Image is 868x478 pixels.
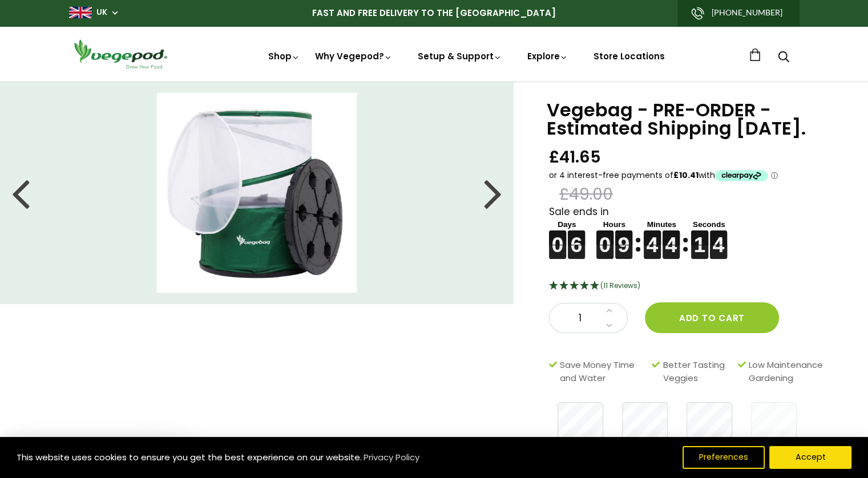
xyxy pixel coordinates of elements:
[615,230,632,245] figure: 9
[600,281,640,290] span: 4.91 Stars - 11 Reviews
[603,303,616,318] a: Increase quantity by 1
[691,230,708,245] figure: 1
[778,52,789,64] a: Search
[644,230,661,245] figure: 4
[549,147,601,168] span: £41.65
[549,230,566,245] figure: 0
[69,38,172,70] img: Vegepod
[560,359,646,384] span: Save Money Time and Water
[418,50,502,62] a: Setup & Support
[594,50,665,62] a: Store Locations
[315,50,393,62] a: Why Vegepod?
[157,93,357,293] img: Vegebag - PRE-ORDER - Estimated Shipping August 20th.
[645,302,779,333] button: Add to cart
[561,311,600,326] span: 1
[663,359,732,384] span: Better Tasting Veggies
[603,318,616,333] a: Decrease quantity by 1
[547,101,839,137] h1: Vegebag - PRE-ORDER - Estimated Shipping [DATE].
[568,230,585,245] figure: 6
[710,245,727,259] figure: 4
[596,230,613,245] figure: 0
[683,446,765,469] button: Preferences
[749,359,834,384] span: Low Maintenance Gardening
[549,205,839,260] div: Sale ends in
[69,7,92,18] img: gb_large.png
[549,279,839,294] div: 4.91 Stars - 11 Reviews
[96,7,107,18] a: UK
[527,50,568,62] a: Explore
[268,50,300,62] a: Shop
[769,446,851,469] button: Accept
[559,184,613,205] span: £49.00
[663,230,680,245] figure: 4
[17,451,362,463] span: This website uses cookies to ensure you get the best experience on our website.
[362,447,421,468] a: Privacy Policy (opens in a new tab)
